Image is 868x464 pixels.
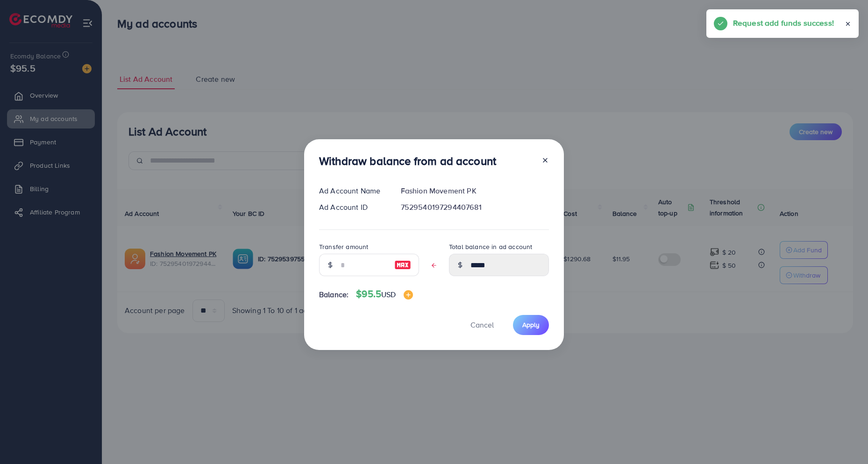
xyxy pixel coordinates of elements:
[513,315,549,335] button: Apply
[459,315,505,335] button: Cancel
[393,186,556,196] div: Fashion Movement PK
[733,17,834,29] h5: Request add funds success!
[522,320,540,329] span: Apply
[393,202,556,213] div: 7529540197294407681
[319,289,349,300] span: Balance:
[319,154,496,168] h3: Withdraw balance from ad account
[449,242,532,251] label: Total balance in ad account
[394,259,411,271] img: image
[470,320,494,330] span: Cancel
[828,422,861,457] iframe: Chat
[404,290,413,300] img: image
[356,288,413,300] h4: $95.5
[381,289,396,300] span: USD
[312,202,393,213] div: Ad Account ID
[312,186,393,196] div: Ad Account Name
[319,242,368,251] label: Transfer amount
